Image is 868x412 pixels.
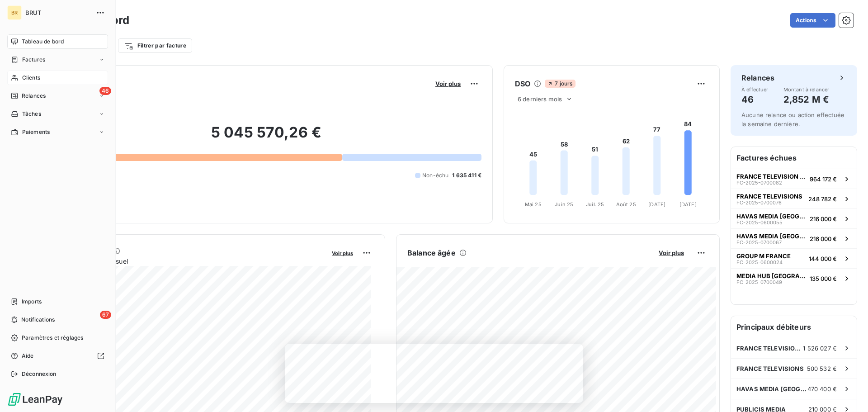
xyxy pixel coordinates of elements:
span: Factures [22,56,45,64]
button: Voir plus [433,80,463,88]
button: Actions [790,13,835,28]
span: Voir plus [659,249,684,256]
span: FC-2025-0700067 [736,240,782,245]
span: Notifications [21,316,55,324]
h6: DSO [515,78,530,89]
button: GROUP M FRANCEFC-2025-0600024144 000 € [731,248,857,268]
span: HAVAS MEDIA [GEOGRAPHIC_DATA] [736,385,807,393]
button: HAVAS MEDIA [GEOGRAPHIC_DATA]FC-2025-0700067216 000 € [731,228,857,248]
span: FRANCE TELEVISIONS [736,365,804,372]
button: Voir plus [329,249,356,257]
span: 67 [100,311,111,319]
span: 1 635 411 € [452,171,481,180]
span: Voir plus [332,250,353,256]
span: Clients [22,74,40,82]
span: Relances [22,92,46,100]
h6: Relances [741,72,774,83]
tspan: [DATE] [648,201,665,208]
span: FC-2025-0700076 [736,200,782,205]
span: 216 000 € [810,215,837,223]
tspan: Mai 25 [525,201,542,208]
span: HAVAS MEDIA [GEOGRAPHIC_DATA] [736,213,806,220]
button: FRANCE TELEVISION PUBLICITEFC-2025-0700082964 172 € [731,169,857,189]
span: Chiffre d'affaires mensuel [51,256,325,266]
span: 144 000 € [809,255,837,262]
span: Déconnexion [22,370,57,378]
span: 46 [99,87,111,95]
span: GROUP M FRANCE [736,252,791,260]
h6: Principaux débiteurs [731,316,857,338]
button: MEDIA HUB [GEOGRAPHIC_DATA]FC-2025-0700049135 000 € [731,268,857,288]
span: FRANCE TELEVISION PUBLICITE [736,345,803,352]
h4: 46 [741,92,769,107]
a: Aide [7,349,108,363]
span: 248 782 € [808,195,837,203]
span: FC-2025-0700049 [736,279,782,285]
span: BRUT [25,9,90,16]
h6: Balance âgée [407,247,456,258]
span: FRANCE TELEVISIONS [736,193,802,200]
span: FC-2025-0700082 [736,180,782,185]
button: HAVAS MEDIA [GEOGRAPHIC_DATA]FC-2025-0600055216 000 € [731,208,857,228]
tspan: Août 25 [616,201,636,208]
span: MEDIA HUB [GEOGRAPHIC_DATA] [736,272,806,279]
tspan: Juin 25 [555,201,573,208]
span: FC-2025-0600024 [736,260,783,265]
span: HAVAS MEDIA [GEOGRAPHIC_DATA] [736,232,806,240]
span: Tableau de bord [22,38,64,46]
button: FRANCE TELEVISIONSFC-2025-0700076248 782 € [731,189,857,208]
span: FC-2025-0600055 [736,220,783,225]
span: 6 derniers mois [518,95,562,103]
span: Imports [22,298,42,306]
h6: Factures échues [731,147,857,169]
iframe: Intercom live chat [837,381,859,403]
span: FRANCE TELEVISION PUBLICITE [736,173,806,180]
iframe: Enquête de LeanPay [285,344,583,403]
span: 964 172 € [810,175,837,183]
span: Paramètres et réglages [22,334,83,342]
span: Non-échu [422,171,448,180]
span: Montant à relancer [783,87,830,92]
tspan: [DATE] [679,201,697,208]
div: BR [7,5,22,20]
span: Aucune relance ou action effectuée la semaine dernière. [741,111,844,128]
span: 500 532 € [807,365,837,372]
span: À effectuer [741,87,769,92]
span: 216 000 € [810,235,837,242]
img: Logo LeanPay [7,392,63,407]
span: Voir plus [435,80,461,87]
h2: 5 045 570,26 € [51,123,481,151]
span: 1 526 027 € [803,345,837,352]
button: Filtrer par facture [118,38,192,53]
tspan: Juil. 25 [586,201,604,208]
button: Voir plus [656,249,687,257]
span: Paiements [22,128,50,136]
span: Aide [22,352,34,360]
span: 135 000 € [810,275,837,282]
span: 470 400 € [807,385,837,393]
span: 7 jours [545,80,575,88]
span: Tâches [22,110,41,118]
h4: 2,852 M € [783,92,830,107]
